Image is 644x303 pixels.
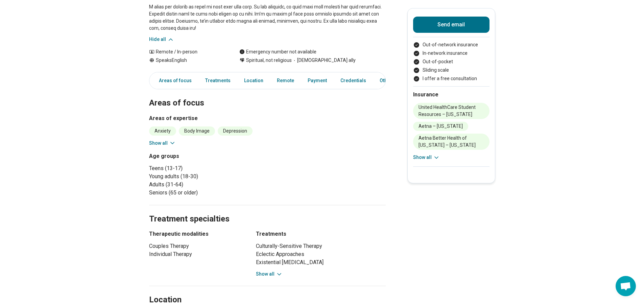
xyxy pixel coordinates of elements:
li: Adults (31-64) [149,181,265,189]
a: Remote [273,74,298,88]
h3: Age groups [149,152,265,160]
button: Send email [413,17,490,33]
ul: Payment options [413,41,490,82]
div: Open chat [616,276,636,296]
span: [DEMOGRAPHIC_DATA] ally [292,57,356,64]
div: Speaks English [149,57,226,64]
li: Seniors (65 or older) [149,189,265,197]
a: Areas of focus [151,74,196,88]
li: Aetna Better Health of [US_STATE] – [US_STATE] [413,134,490,150]
button: Show all [413,154,440,161]
div: Emergency number not available [239,48,316,55]
li: Young adults (18-30) [149,172,265,181]
h2: Insurance [413,91,490,99]
li: I offer a free consultation [413,75,490,82]
a: Payment [304,74,331,88]
li: Out-of-pocket [413,58,490,65]
li: Culturally-Sensitive Therapy [256,242,386,250]
li: Aetna – [US_STATE] [413,122,468,131]
li: In-network insurance [413,50,490,57]
li: Couples Therapy [149,242,244,250]
li: Eclectic Approaches [256,250,386,258]
a: Treatments [201,74,235,88]
button: Hide all [149,36,174,43]
span: Spiritual, not religious [246,57,292,64]
li: Body Image [179,126,215,136]
li: Depression [218,126,253,136]
div: Remote / In-person [149,48,226,55]
h2: Areas of focus [149,81,386,109]
h2: Treatment specialties [149,197,386,225]
li: Out-of-network insurance [413,41,490,48]
h3: Areas of expertise [149,114,386,122]
button: Show all [149,140,176,147]
h3: Therapeutic modalities [149,230,244,238]
li: United HealthCare Student Resources – [US_STATE] [413,103,490,119]
h3: Treatments [256,230,386,238]
li: Existential [MEDICAL_DATA] [256,258,386,266]
li: Anxiety [149,126,176,136]
button: Show all [256,271,283,278]
a: Location [240,74,267,88]
li: Sliding scale [413,67,490,74]
a: Other [376,74,400,88]
li: Teens (13-17) [149,164,265,172]
a: Credentials [336,74,370,88]
li: Individual Therapy [149,250,244,258]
